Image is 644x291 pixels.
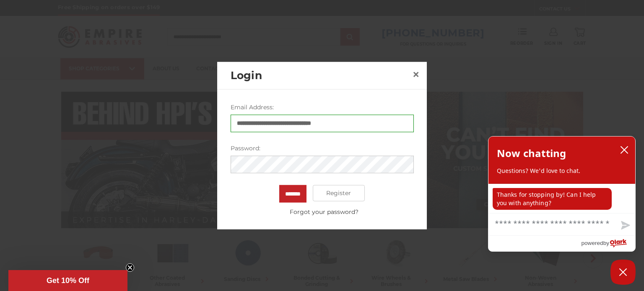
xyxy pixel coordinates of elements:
[614,216,635,235] button: Send message
[497,145,566,162] h2: Now chatting
[581,236,635,251] a: Powered by Olark
[488,184,635,213] div: chat
[497,167,627,175] p: Questions? We'd love to chat.
[231,103,414,111] label: Email Address:
[47,276,89,285] span: Get 10% Off
[126,263,134,272] button: Close teaser
[8,270,127,291] div: Get 10% OffClose teaser
[603,238,609,248] span: by
[313,185,365,201] a: Register
[235,207,413,216] a: Forgot your password?
[581,238,603,248] span: powered
[610,260,636,285] button: Close Chatbox
[618,144,631,156] button: close chatbox
[412,66,420,82] span: ×
[488,136,636,252] div: olark chatbox
[231,144,414,152] label: Password:
[231,67,409,83] h2: Login
[409,68,423,81] a: Close
[493,188,612,210] p: Thanks for stopping by! Can I help you with anything?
